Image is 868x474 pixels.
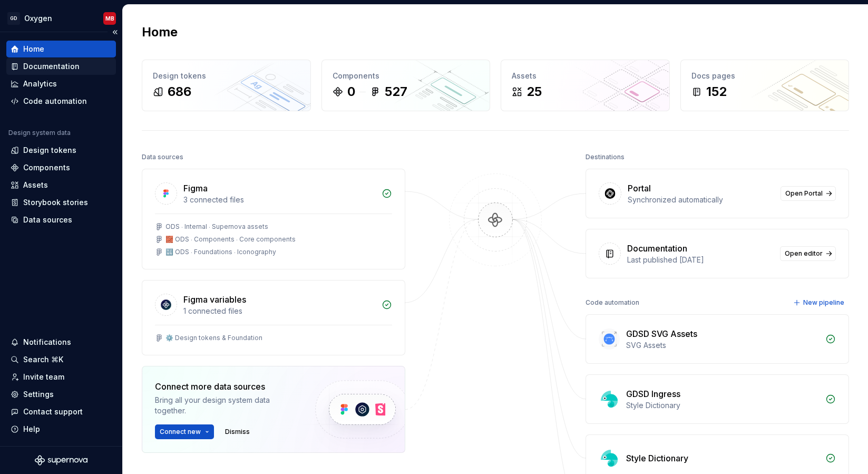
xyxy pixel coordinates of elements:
div: Storybook stories [23,197,88,208]
a: Settings [6,386,116,403]
span: Open editor [785,249,823,258]
a: Home [6,41,116,57]
div: Contact support [23,407,83,417]
div: Docs pages [691,71,838,81]
div: Notifications [23,337,71,347]
div: Destinations [586,150,625,165]
div: 25 [526,83,542,100]
span: Dismiss [225,428,250,436]
a: Figma variables1 connected files⚙️ Design tokens & Foundation [142,280,405,355]
button: Collapse sidebar [108,25,122,40]
div: Synchronized automatically [628,195,774,205]
div: Figma [183,182,208,195]
div: 3 connected files [183,195,375,205]
h2: Home [142,24,178,41]
a: Assets25 [501,60,670,111]
div: Design tokens [153,71,300,81]
div: 🧱 ODS ⸱ Components ⸱ Core components [165,235,296,244]
div: Design tokens [23,145,76,156]
a: Components0527 [321,60,491,111]
div: GDSD Ingress [626,388,680,400]
div: Data sources [142,150,183,165]
div: Assets [512,71,659,81]
div: SVG Assets [626,340,819,351]
a: Documentation [6,58,116,75]
div: Last published [DATE] [627,255,774,265]
button: New pipeline [790,295,849,310]
div: 686 [168,83,191,100]
button: Search ⌘K [6,351,116,368]
span: Connect new [160,428,201,436]
div: Code automation [586,295,639,310]
a: Storybook stories [6,194,116,211]
div: Components [23,162,70,173]
a: Code automation [6,93,116,110]
button: Notifications [6,334,116,351]
div: Invite team [23,372,64,382]
div: Analytics [23,79,57,89]
a: Open Portal [781,186,836,201]
div: Data sources [23,215,72,225]
div: Figma variables [183,293,246,306]
button: Dismiss [220,424,255,439]
div: Style Dictionary [626,400,819,411]
div: Code automation [23,96,87,107]
div: Documentation [627,242,687,255]
div: 1 connected files [183,306,375,316]
div: ODS ⸱ Internal ⸱ Supernova assets [165,223,268,231]
a: Design tokens686 [142,60,311,111]
div: GDSD SVG Assets [626,327,697,340]
a: Open editor [780,246,836,261]
div: 152 [706,83,727,100]
div: GD [7,12,20,25]
a: Design tokens [6,142,116,159]
button: GDOxygenMB [2,7,120,30]
div: Documentation [23,61,80,72]
span: New pipeline [803,298,844,307]
a: Assets [6,177,116,194]
a: Figma3 connected filesODS ⸱ Internal ⸱ Supernova assets🧱 ODS ⸱ Components ⸱ Core components🔣 ODS ... [142,169,405,269]
a: Components [6,159,116,176]
button: Help [6,421,116,438]
div: Portal [628,182,651,195]
div: Settings [23,389,54,400]
a: Analytics [6,75,116,92]
div: Assets [23,180,48,190]
div: 527 [385,83,407,100]
div: Oxygen [24,13,52,24]
span: Open Portal [785,189,823,198]
button: Connect new [155,424,214,439]
button: Contact support [6,403,116,420]
div: Search ⌘K [23,354,63,365]
div: Components [333,71,480,81]
div: 0 [347,83,355,100]
a: Data sources [6,211,116,228]
div: 🔣 ODS ⸱ Foundations ⸱ Iconography [165,248,276,256]
div: ⚙️ Design tokens & Foundation [165,334,262,342]
svg: Supernova Logo [35,455,87,466]
div: Design system data [8,129,71,137]
div: MB [105,14,114,23]
div: Connect more data sources [155,380,297,393]
a: Docs pages152 [680,60,850,111]
div: Home [23,44,44,54]
div: Help [23,424,40,434]
div: Style Dictionary [626,452,688,465]
a: Invite team [6,369,116,385]
div: Bring all your design system data together. [155,395,297,416]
